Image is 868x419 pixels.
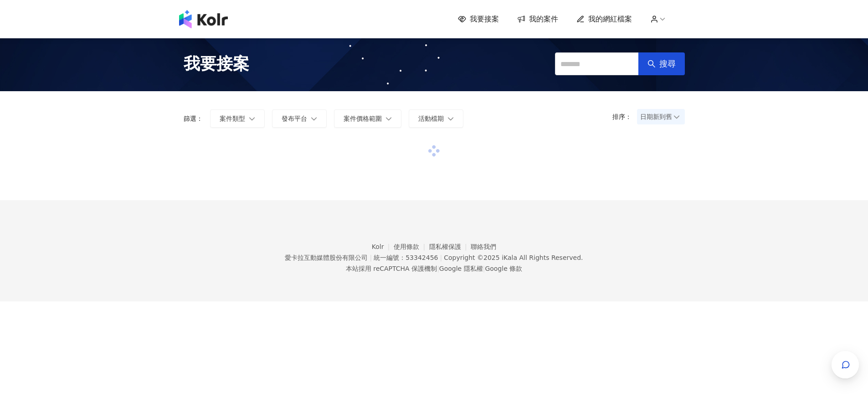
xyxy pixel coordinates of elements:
a: Kolr [372,243,394,250]
span: search [647,60,656,68]
img: logo [179,10,228,28]
span: | [437,265,439,272]
p: 排序： [612,113,637,120]
button: 發布平台 [272,109,327,128]
button: 案件價格範圍 [334,109,401,128]
div: 愛卡拉互動媒體股份有限公司 [285,254,368,261]
span: 我的案件 [529,14,558,24]
span: 我的網紅檔案 [588,14,632,24]
a: iKala [502,254,517,261]
span: 本站採用 reCAPTCHA 保護機制 [346,263,522,274]
button: 案件類型 [210,109,265,128]
span: | [483,265,485,272]
a: 我的網紅檔案 [576,14,632,24]
span: 案件價格範圍 [344,115,382,122]
div: Copyright © 2025 All Rights Reserved. [444,254,583,261]
a: 我的案件 [517,14,558,24]
div: 統一編號：53342456 [374,254,438,261]
a: Google 隱私權 [439,265,483,272]
a: 隱私權保護 [429,243,471,250]
span: | [370,254,372,261]
button: 活動檔期 [409,109,463,128]
span: 日期新到舊 [640,110,682,124]
a: Google 條款 [485,265,522,272]
span: 案件類型 [220,115,245,122]
span: 搜尋 [659,59,676,69]
span: | [440,254,442,261]
span: 我要接案 [470,14,499,24]
button: 搜尋 [638,52,685,75]
span: 我要接案 [184,52,249,75]
span: 活動檔期 [418,115,444,122]
span: 發布平台 [282,115,307,122]
p: 篩選： [184,115,203,122]
a: 使用條款 [394,243,429,250]
a: 聯絡我們 [471,243,496,250]
a: 我要接案 [458,14,499,24]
